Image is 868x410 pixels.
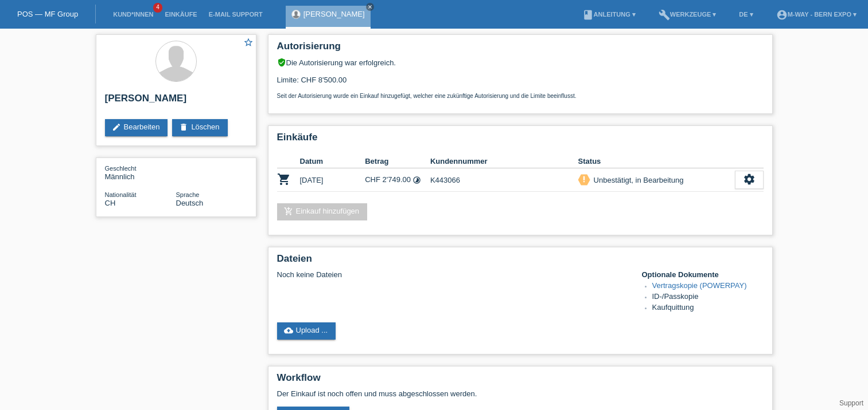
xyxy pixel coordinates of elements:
a: POS — MF Group [17,10,78,18]
div: Unbestätigt, in Bearbeitung [590,174,684,186]
i: close [367,4,373,10]
div: Die Autorisierung war erfolgreich. [277,58,764,67]
h2: Dateien [277,253,764,270]
a: [PERSON_NAME] [303,10,365,18]
a: Vertragskopie (POWERPAY) [652,281,747,290]
th: Betrag [365,155,430,168]
i: add_shopping_cart [284,207,293,216]
i: account_circle [776,9,788,21]
p: Der Einkauf ist noch offen und muss abgeschlossen werden. [277,389,764,398]
i: cloud_upload [284,326,293,335]
span: Nationalität [105,191,137,198]
td: K443066 [430,168,578,192]
p: Seit der Autorisierung wurde ein Einkauf hinzugefügt, welcher eine zukünftige Autorisierung und d... [277,93,764,99]
a: close [366,3,374,11]
td: [DATE] [300,168,365,192]
div: Noch keine Dateien [277,270,628,279]
i: verified_user [277,58,286,67]
th: Kundennummer [430,155,578,168]
h2: Workflow [277,372,764,389]
a: DE ▾ [733,11,758,18]
td: CHF 2'749.00 [365,168,430,192]
i: build [659,9,670,21]
h4: Optionale Dokumente [642,270,764,279]
h2: Einkäufe [277,132,764,149]
a: bookAnleitung ▾ [577,11,641,18]
th: Datum [300,155,365,168]
a: editBearbeiten [105,119,168,136]
a: cloud_uploadUpload ... [277,322,336,340]
h2: Autorisierung [277,41,764,58]
span: Schweiz [105,199,116,207]
a: Einkäufe [159,11,203,18]
a: account_circlem-way - Bern Expo ▾ [770,11,862,18]
i: star_border [243,37,254,48]
div: Männlich [105,164,176,181]
i: settings [743,173,756,186]
a: buildWerkzeuge ▾ [653,11,722,18]
i: priority_high [580,175,588,183]
i: book [582,9,594,21]
a: add_shopping_cartEinkauf hinzufügen [277,203,368,220]
a: Support [839,399,863,407]
i: edit [112,123,121,132]
span: Geschlecht [105,165,137,172]
li: ID-/Passkopie [652,292,764,303]
a: star_border [243,37,254,49]
span: 4 [153,3,162,13]
a: E-Mail Support [203,11,268,18]
a: Kund*innen [107,11,159,18]
th: Status [578,155,735,168]
span: Sprache [176,191,200,198]
li: Kaufquittung [652,303,764,314]
div: Limite: CHF 8'500.00 [277,67,764,99]
a: deleteLöschen [172,119,227,136]
h2: [PERSON_NAME] [105,93,247,110]
i: Fixe Raten (24 Raten) [412,176,421,184]
span: Deutsch [176,199,204,207]
i: delete [179,123,188,132]
i: POSP00027930 [277,172,291,186]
